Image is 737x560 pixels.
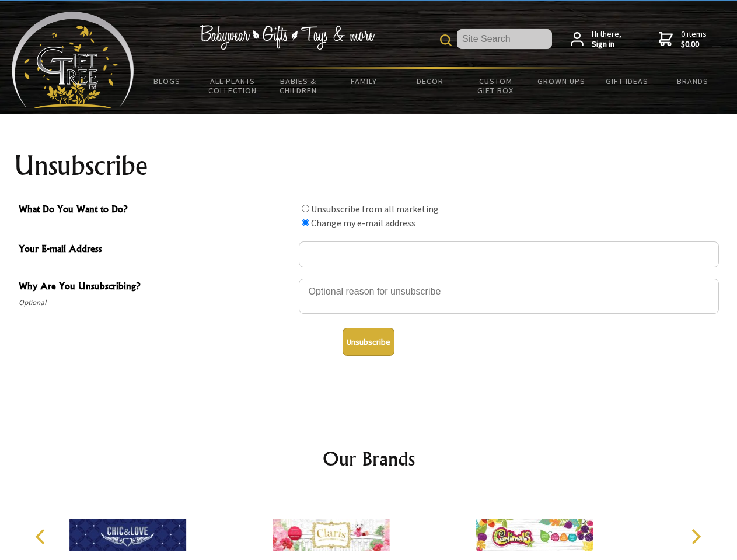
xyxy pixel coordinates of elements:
[681,39,707,50] strong: $0.00
[266,69,331,103] a: Babies & Children
[299,279,719,314] textarea: Why Are You Unsubscribing?
[592,29,621,50] span: Hi there,
[457,29,552,49] input: Site Search
[200,25,375,50] img: Babywear - Gifts - Toys & more
[134,69,200,93] a: BLOGS
[299,242,719,267] input: Your E-mail Address
[681,29,707,50] span: 0 items
[659,29,707,50] a: 0 items$0.00
[302,219,309,226] input: What Do You Want to Do?
[683,524,708,549] button: Next
[29,524,55,549] button: Previous
[302,205,309,212] input: What Do You Want to Do?
[12,12,134,108] img: Babyware - Gifts - Toys and more...
[311,217,415,229] label: Change my e-mail address
[19,242,293,258] span: Your E-mail Address
[343,328,394,356] button: Unsubscribe
[660,69,726,93] a: Brands
[440,34,452,46] img: product search
[19,296,293,310] span: Optional
[311,203,439,215] label: Unsubscribe from all marketing
[571,29,621,50] a: Hi there,Sign in
[592,39,621,50] strong: Sign in
[331,69,397,93] a: Family
[19,202,293,219] span: What Do You Want to Do?
[594,69,660,93] a: Gift Ideas
[463,69,529,103] a: Custom Gift Box
[23,444,714,473] h2: Our Brands
[14,152,724,180] h1: Unsubscribe
[397,69,463,93] a: Decor
[19,279,293,296] span: Why Are You Unsubscribing?
[200,69,266,103] a: All Plants Collection
[528,69,594,93] a: Grown Ups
